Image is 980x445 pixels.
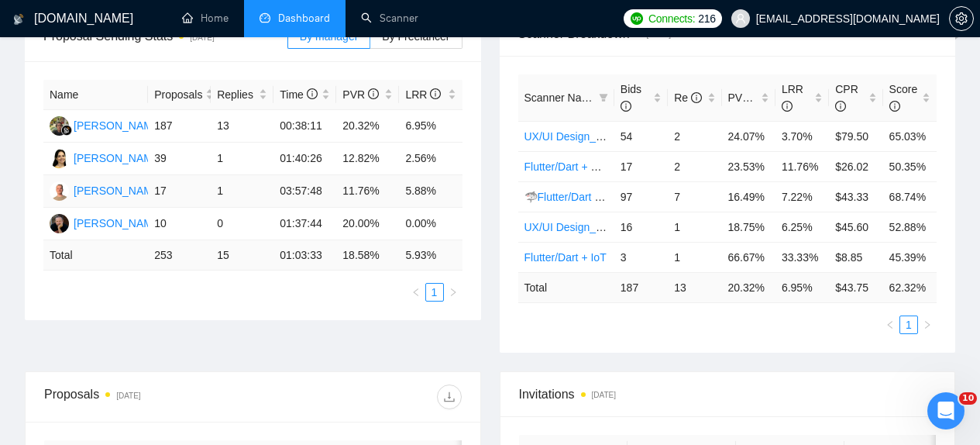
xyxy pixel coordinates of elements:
td: 00:38:11 [273,110,336,143]
li: Next Page [444,283,462,302]
img: upwork-logo.png [631,12,643,25]
a: searchScanner [361,12,418,25]
td: 0.00% [399,208,462,240]
li: Next Page [918,316,937,334]
span: info-circle [835,101,846,112]
td: 5.88% [399,175,462,208]
button: left [881,316,899,334]
a: AP[PERSON_NAME] [50,151,163,164]
td: 18.75% [722,212,775,242]
td: 17 [614,151,668,181]
span: setting [950,12,973,25]
div: Proposals [44,385,253,409]
img: II [50,214,69,233]
button: left [407,283,425,302]
td: 68.74% [883,181,937,212]
td: 5.93 % [399,240,462,271]
span: user [735,13,746,24]
button: right [918,316,937,334]
td: 20.32% [336,110,399,143]
span: info-circle [368,88,379,99]
td: 17 [148,175,211,208]
span: info-circle [753,92,764,103]
td: 253 [148,240,211,271]
span: filter [599,93,608,102]
th: Proposals [148,80,211,110]
li: Previous Page [407,283,425,302]
a: RK[PERSON_NAME] [50,184,163,196]
span: By manager [300,30,358,43]
span: info-circle [621,101,631,112]
td: 3 [614,242,668,272]
img: gigradar-bm.png [61,125,72,136]
span: right [449,288,458,297]
td: Total [43,240,148,271]
td: 15 [211,240,273,271]
td: 03:57:48 [273,175,336,208]
td: 52.88% [883,212,937,242]
time: [DATE] [592,391,616,399]
a: Flutter/Dart + IoT [524,251,607,264]
td: $26.02 [829,151,882,181]
td: 24.07% [722,121,775,151]
span: dashboard [260,12,270,23]
td: 20.32 % [722,272,775,302]
td: 10 [148,208,211,240]
span: info-circle [889,101,900,112]
td: $ 43.75 [829,272,882,302]
td: 0 [211,208,273,240]
span: Score [889,83,918,112]
th: Replies [211,80,273,110]
a: homeHome [182,12,229,25]
span: Time [280,88,317,101]
span: Bids [621,83,641,112]
span: Scanner Name [524,91,597,104]
li: Previous Page [881,316,899,334]
a: UX/UI Design_Travel [524,221,626,233]
td: 12.82% [336,143,399,175]
td: 6.25% [775,212,829,242]
td: 1 [668,212,721,242]
td: 65.03% [883,121,937,151]
td: 01:03:33 [273,240,336,271]
div: [PERSON_NAME] [74,150,163,167]
td: 6.95 % [775,272,829,302]
td: 187 [148,110,211,143]
img: logo [13,7,24,32]
a: 1 [900,316,917,333]
td: $45.60 [829,212,882,242]
button: right [444,283,462,302]
td: 16.49% [722,181,775,212]
td: 1 [211,175,273,208]
span: 216 [698,10,715,27]
span: Re [674,91,702,104]
td: 18.58 % [336,240,399,271]
td: 62.32 % [883,272,937,302]
td: 01:40:26 [273,143,336,175]
td: 7 [668,181,721,212]
td: 97 [614,181,668,212]
td: 1 [668,242,721,272]
td: 20.00% [336,208,399,240]
td: 23.53% [722,151,775,181]
span: PVR [342,88,379,101]
td: 66.67% [722,242,775,272]
span: 10 [959,392,977,405]
span: left [411,288,421,297]
time: [DATE] [116,392,140,400]
a: Flutter/Dart + HealthCare [524,160,646,173]
button: download [437,385,462,409]
td: 13 [211,110,273,143]
time: [DATE] [190,33,214,42]
td: 7.22% [775,181,829,212]
span: info-circle [782,101,793,112]
td: 50.35% [883,151,937,181]
span: right [923,320,932,329]
td: 01:37:44 [273,208,336,240]
div: [PERSON_NAME] [74,215,163,232]
span: info-circle [691,92,702,103]
img: RK [50,181,69,201]
td: 2 [668,151,721,181]
a: UX/UI Design_Fin Tech [524,130,637,143]
span: filter [596,86,611,109]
